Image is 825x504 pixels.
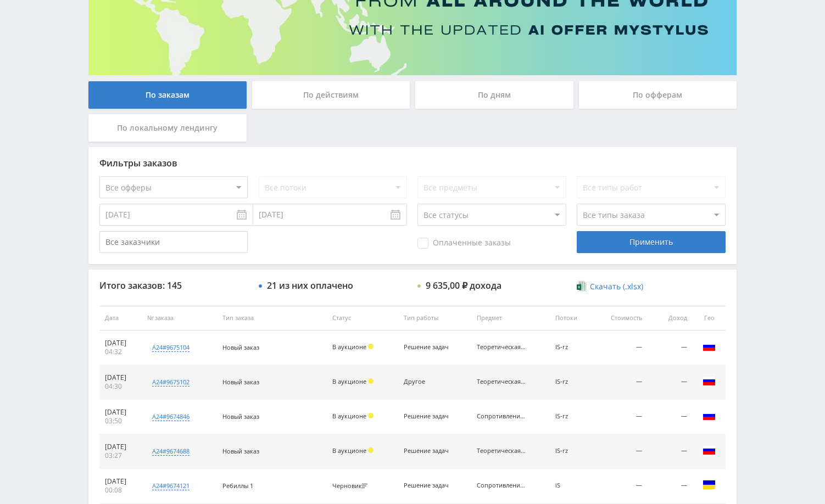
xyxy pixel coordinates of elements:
[703,340,716,353] img: rus.png
[648,331,693,365] td: —
[105,477,136,486] div: [DATE]
[332,343,366,351] span: В аукционе
[332,483,370,490] div: Черновик
[404,447,453,455] div: Решение задач
[550,306,593,331] th: Потоки
[252,81,410,109] div: По действиям
[99,231,248,253] input: Все заказчики
[579,81,737,109] div: По офферам
[222,343,259,351] span: Новый заказ
[368,413,374,418] span: Холд
[477,447,526,455] div: Теоретическая механика
[415,81,573,109] div: По дням
[471,306,550,331] th: Предмет
[152,447,189,456] div: a24#9674688
[648,434,693,469] td: —
[555,447,587,455] div: IS-rz
[555,482,587,489] div: iS
[404,378,453,385] div: Другое
[88,114,247,142] div: По локальному лендингу
[105,348,136,356] div: 04:32
[105,486,136,495] div: 00:08
[404,413,453,420] div: Решение задач
[222,447,259,455] span: Новый заказ
[105,339,136,348] div: [DATE]
[593,331,648,365] td: —
[648,306,693,331] th: Доход
[426,281,501,290] div: 9 635,00 ₽ дохода
[222,481,253,490] span: Ребиллы 1
[99,281,248,290] div: Итого заказов: 145
[332,377,366,385] span: В аукционе
[368,447,374,453] span: Холд
[332,446,366,455] span: В аукционе
[105,443,136,451] div: [DATE]
[368,344,374,349] span: Холд
[404,482,453,489] div: Решение задач
[477,413,526,420] div: Сопротивление материалов
[593,306,648,331] th: Стоимость
[555,378,587,385] div: IS-rz
[398,306,471,331] th: Тип работы
[404,344,453,351] div: Решение задач
[593,365,648,400] td: —
[152,412,189,421] div: a24#9674846
[477,344,526,351] div: Теоретическая механика
[105,417,136,425] div: 03:50
[577,281,643,292] a: Скачать (.xlsx)
[332,412,366,420] span: В аукционе
[222,378,259,386] span: Новый заказ
[152,378,189,387] div: a24#9675102
[152,343,189,352] div: a24#9675104
[703,444,716,457] img: rus.png
[577,281,586,292] img: xlsx
[477,378,526,385] div: Теоретическая механика
[477,482,526,489] div: Сопротивление материалов
[648,400,693,434] td: —
[593,434,648,469] td: —
[417,238,511,249] span: Оплаченные заказы
[105,373,136,382] div: [DATE]
[703,478,716,491] img: ukr.png
[105,451,136,460] div: 03:27
[88,81,247,109] div: По заказам
[222,412,259,421] span: Новый заказ
[152,481,189,490] div: a24#9674121
[99,306,142,331] th: Дата
[703,374,716,388] img: rus.png
[648,469,693,503] td: —
[267,281,353,290] div: 21 из них оплачено
[105,382,136,391] div: 04:30
[593,469,648,503] td: —
[99,158,726,168] div: Фильтры заказов
[555,413,587,420] div: IS-rz
[368,378,374,384] span: Холд
[327,306,398,331] th: Статус
[648,365,693,400] td: —
[593,400,648,434] td: —
[142,306,218,331] th: № заказа
[555,344,587,351] div: IS-rz
[590,282,643,291] span: Скачать (.xlsx)
[577,231,725,253] div: Применить
[703,409,716,422] img: rus.png
[693,306,726,331] th: Гео
[217,306,327,331] th: Тип заказа
[105,408,136,417] div: [DATE]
